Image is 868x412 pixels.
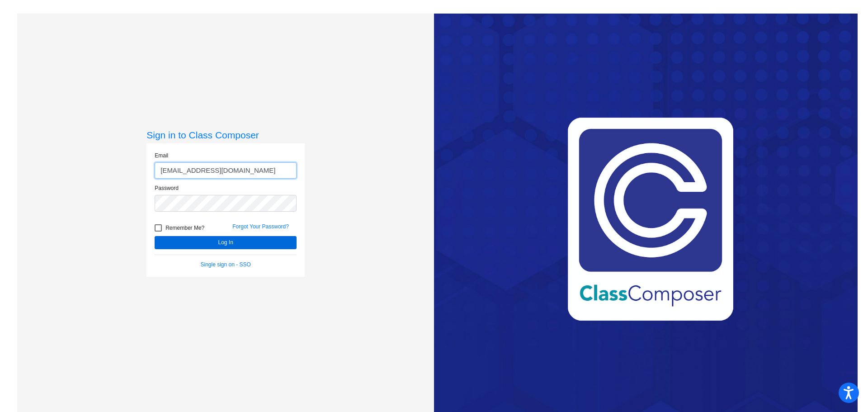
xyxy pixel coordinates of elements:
[155,184,179,192] label: Password
[155,152,168,160] label: Email
[146,129,305,141] h3: Sign in to Class Composer
[155,236,297,249] button: Log In
[165,223,204,233] span: Remember Me?
[232,223,289,230] a: Forgot Your Password?
[201,261,251,268] a: Single sign on - SSO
